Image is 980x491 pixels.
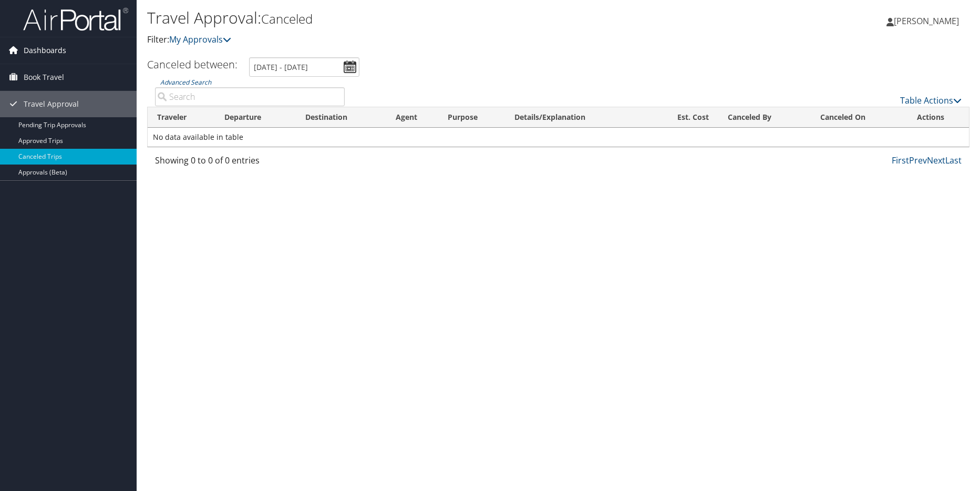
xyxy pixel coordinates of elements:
a: Advanced Search [160,78,211,87]
p: Filter: [147,33,695,47]
span: [PERSON_NAME] [894,15,959,27]
span: Travel Approval [24,91,79,117]
h3: Canceled between: [147,57,238,71]
th: Canceled By: activate to sort column ascending [718,107,811,128]
th: Details/Explanation [505,107,650,128]
img: airportal-logo.png [23,7,128,32]
a: Table Actions [900,95,962,106]
input: Advanced Search [155,87,345,106]
a: Last [945,155,962,166]
th: Destination: activate to sort column ascending [296,107,386,128]
a: Next [927,155,945,166]
th: Est. Cost: activate to sort column ascending [650,107,718,128]
a: My Approvals [169,34,231,45]
a: Prev [909,155,927,166]
td: No data available in table [148,128,969,147]
th: Agent [386,107,438,128]
span: Book Travel [24,64,64,90]
th: Departure: activate to sort column ascending [215,107,296,128]
h1: Travel Approval: [147,7,695,29]
div: Showing 0 to 0 of 0 entries [155,154,345,172]
th: Actions [907,107,969,128]
input: [DATE] - [DATE] [249,57,359,77]
small: Canceled [261,10,313,27]
th: Traveler: activate to sort column ascending [148,107,215,128]
th: Canceled On: activate to sort column ascending [811,107,907,128]
span: Dashboards [24,37,66,64]
a: First [892,155,909,166]
a: [PERSON_NAME] [886,5,969,37]
th: Purpose [438,107,504,128]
